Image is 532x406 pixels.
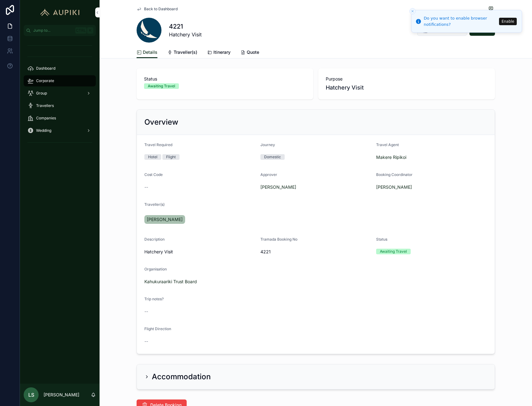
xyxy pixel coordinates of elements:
[144,326,171,331] span: Flight Direction
[424,15,497,27] div: Do you want to enable browser notifications?
[144,308,148,315] span: --
[167,47,197,59] a: Traveller(s)
[260,249,371,255] span: 4221
[380,249,407,254] div: Awaiting Travel
[75,27,86,34] span: Ctrl
[147,216,183,223] span: [PERSON_NAME]
[174,49,197,55] span: Traveller(s)
[144,215,185,224] a: [PERSON_NAME]
[264,154,281,160] div: Domestic
[148,83,175,89] div: Awaiting Travel
[260,172,277,177] span: Approver
[169,22,202,31] h1: 4221
[144,172,163,177] span: Cost Code
[213,49,231,55] span: Itinerary
[36,128,51,133] span: Wedding
[376,172,413,177] span: Booking Coordinator
[144,184,148,190] span: --
[144,338,148,344] span: --
[36,116,56,121] span: Companies
[409,8,416,14] button: Close toast
[148,154,157,160] div: Hotel
[144,7,178,12] span: Back to Dashboard
[260,184,296,190] a: [PERSON_NAME]
[37,7,82,17] img: App logo
[207,47,231,59] a: Itinerary
[166,154,176,160] div: Flight
[260,142,275,147] span: Journey
[499,18,517,25] button: Enable
[144,76,306,82] span: Status
[376,184,412,190] a: [PERSON_NAME]
[376,154,406,160] a: Makere Ripikoi
[137,47,157,58] a: Details
[24,100,96,111] a: Travellers
[144,237,165,242] span: Description
[144,202,165,207] span: Traveller(s)
[24,25,96,36] button: Jump to...CtrlK
[247,49,259,55] span: Quote
[260,237,297,242] span: Tramada Booking No
[36,66,55,71] span: Dashboard
[24,63,96,74] a: Dashboard
[33,28,73,33] span: Jump to...
[24,75,96,86] a: Corporate
[144,267,167,271] span: Organisation
[376,237,387,242] span: Status
[24,125,96,136] a: Wedding
[28,391,34,399] span: LS
[152,372,211,382] h2: Accommodation
[240,47,259,59] a: Quote
[36,103,54,108] span: Travellers
[88,28,93,33] span: K
[24,88,96,99] a: Group
[144,142,172,147] span: Travel Required
[137,7,178,12] a: Back to Dashboard
[144,117,178,127] h2: Overview
[144,279,197,285] a: Kahukuraariki Trust Board
[143,49,157,55] span: Details
[36,91,47,96] span: Group
[169,31,202,38] span: Hatchery Visit
[376,142,399,147] span: Travel Agent
[144,249,255,255] span: Hatchery Visit
[44,392,79,398] p: [PERSON_NAME]
[326,76,488,82] span: Purpose
[36,78,54,83] span: Corporate
[144,297,164,301] span: Trip notes?
[326,83,488,92] span: Hatchery Visit
[24,113,96,124] a: Companies
[20,36,100,155] div: scrollable content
